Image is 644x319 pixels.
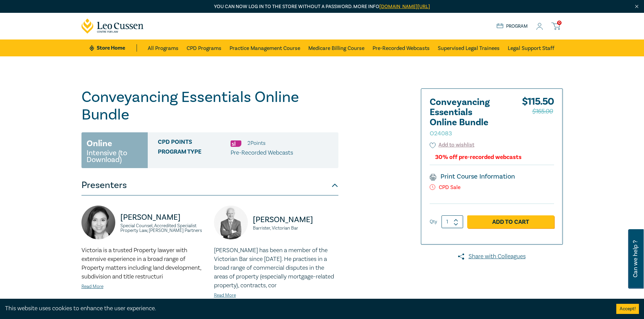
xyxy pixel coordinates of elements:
img: https://s3.ap-southeast-2.amazonaws.com/leo-cussen-store-production-content/Contacts/Victoria%20A... [81,206,115,239]
a: Pre-Recorded Webcasts [373,39,430,56]
li: 2 Point s [247,139,265,148]
button: Presenters [81,175,338,195]
label: Qty [430,218,437,225]
img: Close [634,4,640,9]
a: Practice Management Course [230,39,300,56]
img: Substantive Law [231,140,241,147]
h1: Conveyancing Essentials Online Bundle [81,88,338,124]
a: Read More [214,292,236,298]
p: You can now log in to the store without a password. More info [81,3,563,10]
a: Read More [81,284,103,290]
img: https://s3.ap-southeast-2.amazonaws.com/leo-cussen-store-production-content/Contacts/William%20St... [214,206,248,239]
small: O24083 [430,130,452,137]
a: Share with Colleagues [421,252,563,261]
p: Pre-Recorded Webcasts [231,149,293,157]
small: Special Counsel, Accredited Specialist Property Law, [PERSON_NAME] Partners [120,223,206,233]
a: Add to Cart [467,215,554,228]
span: $165.00 [532,106,553,117]
a: Store Home [90,44,137,52]
p: [PERSON_NAME] has been a member of the Victorian Bar since [DATE]. He practises in a broad range ... [214,246,338,290]
a: Medicare Billing Course [308,39,364,56]
span: Victoria is a trusted Property lawyer with extensive experience in a broad range of Property matt... [81,246,201,281]
p: [PERSON_NAME] [253,214,338,225]
p: [PERSON_NAME] [120,212,206,223]
a: Print Course Information [430,172,515,181]
div: $ 115.50 [522,97,554,141]
span: Program type [158,149,231,157]
a: CPD Programs [187,39,221,56]
input: 1 [442,215,463,228]
p: CPD Sale [430,184,554,191]
h2: Conveyancing Essentials Online Bundle [430,97,504,138]
button: Accept cookies [616,304,639,314]
a: All Programs [148,39,178,56]
div: 30% off pre-recorded webcasts [435,154,522,160]
span: 0 [557,21,562,25]
small: Barrister, Victorian Bar [253,226,338,231]
h3: Online [87,137,112,150]
span: CPD Points [158,139,231,148]
div: This website uses cookies to enhance the user experience. [5,304,606,313]
a: Program [497,23,528,30]
button: Add to wishlist [430,141,475,149]
a: Supervised Legal Trainees [438,39,500,56]
a: [DOMAIN_NAME][URL] [379,3,430,10]
small: Intensive (to Download) [87,150,143,163]
a: Legal Support Staff [508,39,554,56]
span: Can we help ? [632,233,639,285]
